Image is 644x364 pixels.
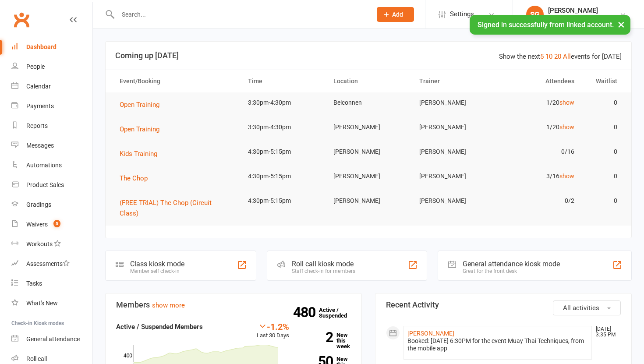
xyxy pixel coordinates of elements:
button: Open Training [120,99,166,110]
a: 10 [545,53,552,60]
strong: 480 [293,306,319,319]
th: Waitlist [582,70,625,92]
div: Workouts [26,240,53,247]
span: Signed in successfully from linked account. [478,21,614,29]
span: Open Training [120,101,159,109]
div: Calendar [26,83,51,90]
time: [DATE] 3:35 PM [591,326,620,338]
span: (FREE TRIAL) The Chop (Circuit Class) [120,199,212,217]
th: Trainer [411,70,497,92]
td: [PERSON_NAME] [411,141,497,162]
div: Product Sales [26,181,64,188]
td: [PERSON_NAME] [411,191,497,211]
td: 3:30pm-4:30pm [240,92,326,113]
div: Chopper's Gym [548,14,598,22]
th: Location [326,70,411,92]
a: Automations [11,155,92,175]
a: Payments [11,96,92,116]
div: Roll call [26,355,47,362]
td: 0/16 [497,141,582,162]
div: SG [526,6,544,23]
span: Settings [450,4,474,24]
div: Reports [26,122,48,129]
a: Gradings [11,195,92,215]
div: Automations [26,162,62,169]
div: General attendance [26,336,80,343]
th: Event/Booking [112,70,240,92]
strong: 2 [302,331,333,344]
a: 2New this week [302,332,351,349]
div: Booked: [DATE] 6:30PM for the event Muay Thai Techniques, from the mobile app [407,337,588,352]
span: Kids Training [120,150,157,158]
div: Messages [26,142,54,149]
a: Waivers 5 [11,215,92,234]
td: Belconnen [326,92,411,113]
button: The Chop [120,173,154,184]
a: Messages [11,136,92,155]
td: 0 [582,141,625,162]
td: 4:30pm-5:15pm [240,166,326,187]
span: The Chop [120,174,148,182]
div: Great for the front desk [463,268,560,274]
h3: Members [116,300,351,309]
div: Payments [26,102,54,110]
button: (FREE TRIAL) The Chop (Circuit Class) [120,198,232,219]
td: 0 [582,117,625,138]
a: General attendance kiosk mode [11,329,92,349]
div: [PERSON_NAME] [548,7,598,14]
td: 4:30pm-5:15pm [240,141,326,162]
span: 5 [53,220,60,227]
div: Staff check-in for members [292,268,355,274]
span: Add [392,11,403,18]
a: Tasks [11,274,92,293]
a: Assessments [11,254,92,274]
button: Open Training [120,124,166,134]
a: People [11,57,92,77]
div: General attendance kiosk mode [463,260,560,268]
a: show [559,124,574,131]
a: Calendar [11,77,92,96]
td: [PERSON_NAME] [326,166,411,187]
div: Member self check-in [130,268,184,274]
button: × [613,15,629,34]
td: 0 [582,92,625,113]
a: [PERSON_NAME] [407,330,454,337]
a: show more [152,301,185,309]
a: Product Sales [11,175,92,195]
span: Open Training [120,125,159,133]
div: Assessments [26,260,70,267]
td: 0/2 [497,191,582,211]
div: -1.2% [257,322,289,331]
strong: Active / Suspended Members [116,323,203,331]
a: All [563,53,571,60]
div: Show the next events for [DATE] [499,51,622,62]
td: [PERSON_NAME] [411,166,497,187]
div: What's New [26,300,58,307]
div: People [26,63,45,70]
td: [PERSON_NAME] [411,92,497,113]
a: Clubworx [11,9,32,31]
th: Time [240,70,326,92]
td: 3:30pm-4:30pm [240,117,326,138]
td: [PERSON_NAME] [326,191,411,211]
div: Roll call kiosk mode [292,260,355,268]
span: All activities [563,304,599,312]
td: 0 [582,191,625,211]
td: [PERSON_NAME] [411,117,497,138]
td: [PERSON_NAME] [326,141,411,162]
input: Search... [115,8,365,21]
h3: Recent Activity [386,300,621,309]
div: Last 30 Days [257,322,289,340]
button: Add [377,7,414,22]
div: Waivers [26,221,48,228]
th: Attendees [497,70,582,92]
a: show [559,173,574,180]
a: 20 [554,53,561,60]
td: 3/16 [497,166,582,187]
a: show [559,99,574,106]
td: [PERSON_NAME] [326,117,411,138]
td: 1/20 [497,117,582,138]
td: 0 [582,166,625,187]
div: Dashboard [26,43,57,50]
a: 480Active / Suspended [319,300,357,325]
